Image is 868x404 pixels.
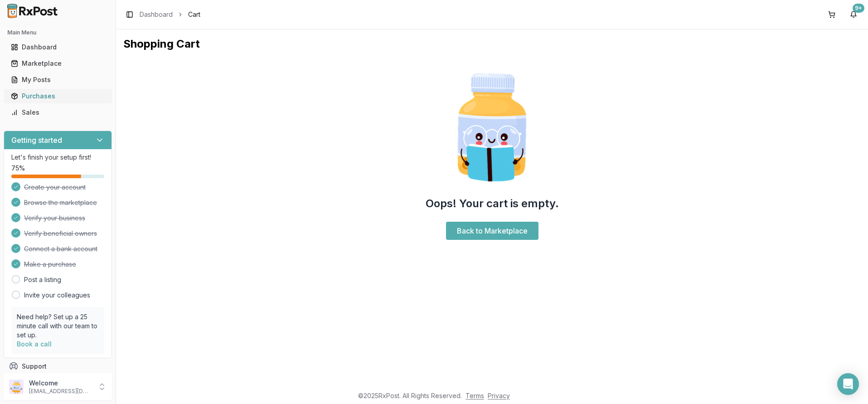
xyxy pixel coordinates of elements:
button: My Posts [4,73,112,87]
span: Verify your business [24,214,85,223]
div: Purchases [11,92,105,101]
button: Purchases [4,89,112,103]
a: Back to Marketplace [446,222,538,240]
a: Marketplace [7,55,108,72]
a: Book a call [17,340,52,348]
h2: Oops! Your cart is empty. [426,196,559,211]
button: Dashboard [4,40,112,54]
span: Connect a bank account [24,244,97,253]
button: 9+ [846,7,861,22]
a: Post a listing [24,275,61,284]
div: My Posts [11,75,105,84]
span: Browse the marketplace [24,198,97,207]
a: Invite your colleagues [24,291,90,300]
p: Need help? Set up a 25 minute call with our team to set up. [17,312,99,340]
button: Marketplace [4,56,112,71]
a: Privacy [488,392,510,399]
span: Make a purchase [24,260,76,269]
div: Marketplace [11,59,105,68]
div: Open Intercom Messenger [837,373,859,395]
div: Sales [11,108,105,117]
img: RxPost Logo [4,4,62,18]
button: Support [4,358,112,375]
p: Welcome [29,379,92,388]
a: Sales [7,104,108,121]
button: Sales [4,105,112,120]
div: Dashboard [11,43,105,52]
a: Terms [466,392,484,399]
a: Dashboard [140,10,173,19]
nav: breadcrumb [140,10,200,19]
span: Create your account [24,183,86,192]
h1: Shopping Cart [123,37,861,51]
div: 9+ [853,4,864,13]
img: User avatar [9,380,24,394]
p: Let's finish your setup first! [11,153,104,162]
span: Cart [188,10,200,19]
a: Dashboard [7,39,108,55]
p: [EMAIL_ADDRESS][DOMAIN_NAME] [29,388,92,395]
a: Purchases [7,88,108,104]
span: 75 % [11,164,25,173]
a: My Posts [7,72,108,88]
img: Smart Pill Bottle [434,69,550,185]
h3: Getting started [11,135,62,146]
span: Verify beneficial owners [24,229,97,238]
h2: Main Menu [7,29,108,36]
